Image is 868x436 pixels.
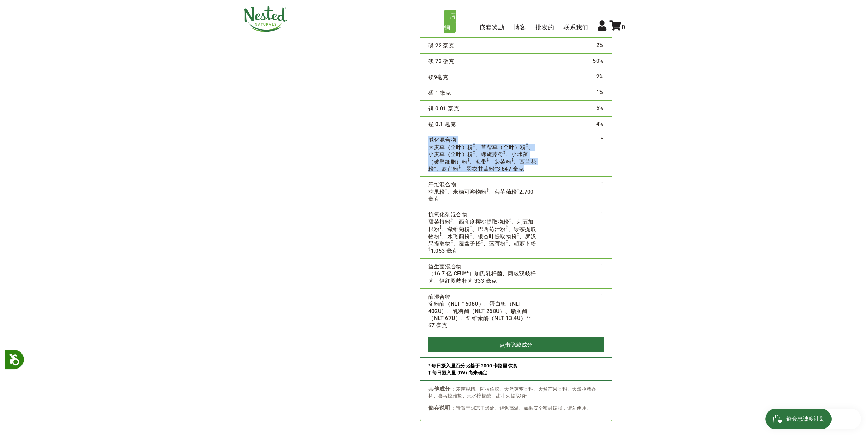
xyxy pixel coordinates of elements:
[483,240,506,247] font: 、蓝莓粉
[428,263,462,270] font: 益生菌混合物
[447,189,487,195] font: 、米糠可溶物粉
[428,121,456,127] font: 锰 0.1 毫克
[445,187,447,192] font: ‡
[481,239,483,244] font: ‡
[517,232,519,237] font: ‡
[439,225,442,229] font: ‡
[503,150,506,155] font: ‡
[511,342,521,348] font: 隐藏
[428,270,536,284] font: （16.7 亿 CFU**）加氏乳杆菌、两歧双歧杆菌、伊红双歧杆菌 333 毫克
[428,144,473,150] font: 大麦草（全叶）粉
[470,225,472,229] font: ‡
[428,158,536,172] font: 、西兰花粉
[526,143,528,148] font: ‡
[428,370,488,375] font: † 每日摄入量 (DV) 尚未确定
[473,143,475,148] font: ‡
[428,246,431,251] font: ‡
[472,233,517,239] font: 、银杏叶提取物粉
[511,157,514,162] font: ‡
[475,151,503,157] font: 、螺旋藻粉
[521,342,532,348] font: 成分
[487,157,489,162] font: ‡
[459,164,461,169] font: ‡
[428,300,531,328] font: 淀粉酶（NLT 1608U）、蛋白酶（NLT 402U）、乳糖酶（NLT 268U）、脂肪酶（NLT 67U）、纤维素酶（NLT 13.4U）** 67 毫克
[439,232,442,237] font: ‡
[470,232,472,237] font: ‡
[473,150,475,155] font: ‡
[428,219,451,225] font: 甜菜根粉
[442,226,470,232] font: 、紫锥菊粉
[428,189,534,202] font: 2,700 毫克
[428,219,534,232] font: 、刺五加根粉
[436,165,459,172] font: 、欧芹粉
[508,240,536,247] font: 、胡萝卜粉
[609,24,625,31] a: 0
[563,24,588,31] a: 联系我们
[500,342,511,348] font: 点击
[428,386,456,392] font: 其他成分：
[596,105,604,111] font: 5%
[600,136,603,143] font: †
[428,293,451,300] font: 酶混合物
[600,263,603,269] font: †
[428,226,536,239] font: 、绿茶提取物粉
[444,10,456,33] a: 店铺
[475,144,526,150] font: 、苜蓿草（全叶）粉
[596,73,604,80] font: 2%
[428,386,597,399] font: 麦芽糊精、阿拉伯胶、天然菠萝香料、天然芒果香料、天然掩蔽香料、喜马拉雅盐、无水柠檬酸、甜叶菊提取物*
[506,225,508,229] font: ‡
[428,189,445,195] font: 苹果粉
[517,187,519,192] font: ‡
[593,58,603,64] font: 50%
[600,211,603,217] font: †
[596,42,604,48] font: 2%
[765,409,861,429] iframe: 打开忠诚度计划弹出窗口的按钮
[243,6,288,32] img: 嵌套自然数
[428,74,448,80] font: 镁9毫克
[451,217,453,222] font: ‡
[600,181,603,187] font: †
[428,58,455,64] font: 碘 73 微克
[487,187,489,192] font: ‡
[431,247,458,254] font: 1,053 毫克
[489,158,512,165] font: 、菠菜粉
[497,165,524,172] font: 3,847 毫克
[489,189,517,195] font: 、菊芋菊粉
[428,144,534,157] font: 、小麦草（全叶）粉
[428,337,604,352] button: 点击隐藏成分
[596,121,604,127] font: 4%
[428,151,528,165] font: 、小球藻（破壁细胞）粉
[442,233,470,239] font: 、水飞蓟粉
[509,217,511,222] font: ‡
[453,240,481,247] font: 、覆盆子粉
[428,105,459,112] font: 铜 0.01 毫克
[467,157,470,162] font: ‡
[428,181,456,188] font: 纤维混合物
[596,89,604,95] font: 1%
[514,24,526,31] a: 博客
[428,89,451,96] font: 硒 1 微克
[428,211,468,218] font: 抗氧化剂混合物
[434,164,436,169] font: ‡
[428,363,518,369] font: * 每日摄入量百分比基于 2000 卡路里饮食
[428,137,456,143] font: 碱化混合物
[470,158,486,165] font: 、海带
[480,24,504,31] a: 嵌套奖励
[428,42,455,49] font: 磷 22 毫克
[535,24,554,31] a: 批发的
[428,405,456,411] font: 储存说明：
[506,239,508,244] font: ‡
[444,12,456,31] font: 店铺
[451,239,453,244] font: ‡
[495,164,497,169] font: ‡
[472,226,505,232] font: 、巴西莓汁粉
[461,165,495,172] font: 、羽衣甘蓝粉
[600,293,603,299] font: †
[622,24,625,31] font: 0
[456,405,592,411] font: 请置于阴凉干燥处。避免高温。如果安全密封破损，请勿使用。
